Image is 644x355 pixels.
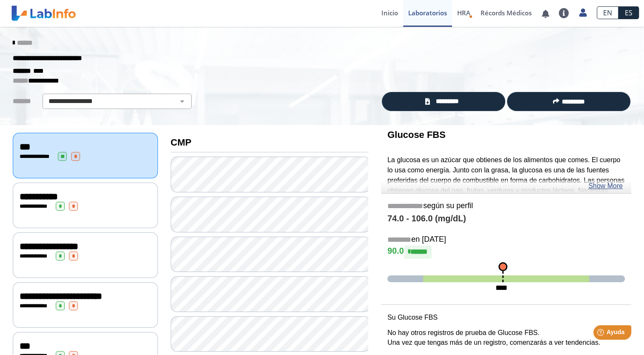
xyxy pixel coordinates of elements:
a: ES [618,6,639,19]
iframe: Help widget launcher [568,322,635,346]
h5: según su perfil [387,201,625,211]
p: No hay otros registros de prueba de Glucose FBS. Una vez que tengas más de un registro, comenzará... [387,328,625,348]
a: Show More [588,181,623,191]
p: La glucosa es un azúcar que obtienes de los alimentos que comes. El cuerpo lo usa como energía. J... [387,155,625,226]
h5: en [DATE] [387,235,625,245]
span: HRA [457,9,470,17]
b: CMP [171,137,192,148]
b: Glucose FBS [387,129,446,140]
h4: 74.0 - 106.0 (mg/dL) [387,214,625,224]
p: Su Glucose FBS [387,312,625,323]
a: EN [597,6,618,19]
h4: 90.0 [387,246,625,258]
